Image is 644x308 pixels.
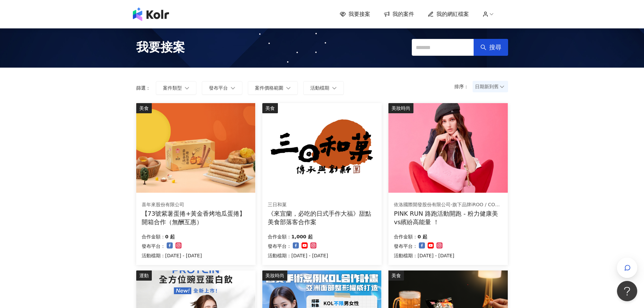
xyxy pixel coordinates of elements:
div: 美妝時尚 [262,270,287,281]
button: 案件類型 [156,81,196,95]
a: 我要接案 [340,10,370,18]
p: 篩選： [136,85,150,91]
a: 我的案件 [384,10,414,18]
span: 活動檔期 [310,85,329,91]
span: 我的案件 [392,10,414,18]
span: 我要接案 [136,39,185,56]
p: 合作金額： [268,233,291,241]
p: 0 起 [418,233,427,241]
div: 美食 [388,270,404,281]
span: 案件價格範圍 [255,85,283,91]
p: 合作金額： [394,233,418,241]
span: search [480,44,486,50]
p: 排序： [454,84,473,89]
span: 案件類型 [163,85,182,91]
p: 活動檔期：[DATE] - [DATE] [142,252,202,260]
div: 運動 [136,270,152,281]
span: 我的網紅檔案 [436,10,469,18]
span: 發布平台 [209,85,228,91]
div: 美妝時尚 [388,103,413,113]
div: PINK RUN 路跑活動開跑 - 粉力健康美vs繽紛高能量 ！ [394,209,502,226]
button: 案件價格範圍 [248,81,298,95]
div: 美食 [262,103,278,113]
iframe: Help Scout Beacon - Open [617,281,637,301]
p: 合作金額： [142,233,165,241]
div: 三日和菓 [268,202,376,208]
img: logo [133,7,169,21]
p: 發布平台： [142,242,165,250]
img: 三日和菓｜手作大福甜點體驗 × 宜蘭在地散策推薦 [262,103,381,193]
span: 我要接案 [349,10,370,18]
div: 喜年來股份有限公司 [142,202,250,208]
button: 活動檔期 [303,81,344,95]
p: 0 起 [165,233,175,241]
p: 發布平台： [268,242,291,250]
img: 粉力健康美vs繽紛高能量系列服飾+養膚配件 [388,103,507,193]
div: 依洛國際開發股份有限公司-旗下品牌iROO / COZY PUNCH [394,202,502,208]
span: 搜尋 [489,44,501,51]
div: 《來宜蘭，必吃的日式手作大福》甜點美食部落客合作案 [268,209,376,226]
button: 搜尋 [474,39,508,56]
p: 活動檔期：[DATE] - [DATE] [268,252,328,260]
p: 1,000 起 [291,233,313,241]
div: 【73號紫薯蛋捲+黃金香烤地瓜蛋捲】開箱合作（無酬互惠） [142,209,250,226]
p: 發布平台： [394,242,418,250]
img: 73號紫薯蛋捲+黃金香烤地瓜蛋捲 [136,103,255,193]
p: 活動檔期：[DATE] - [DATE] [394,252,454,260]
button: 發布平台 [202,81,242,95]
a: 我的網紅檔案 [428,10,469,18]
div: 美食 [136,103,152,113]
span: 日期新到舊 [475,81,506,92]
